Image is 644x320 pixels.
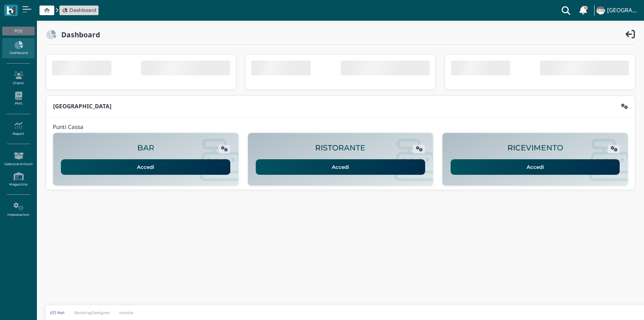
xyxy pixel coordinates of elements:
a: ... [GEOGRAPHIC_DATA] [595,1,640,19]
h2: BAR [137,144,154,152]
a: Accedi [256,159,425,175]
div: POS [2,27,34,35]
a: Report [2,119,34,139]
a: Impostazioni [2,200,34,220]
span: Dashboard [69,7,96,14]
a: Magazzino [2,169,34,190]
h2: RISTORANTE [315,144,365,152]
h4: [GEOGRAPHIC_DATA] [607,7,640,14]
a: PMS [2,89,34,109]
h2: RICEVIMENTO [507,144,563,152]
a: Clienti [2,68,34,88]
img: logo [7,6,15,15]
h4: Punti Cassa [53,124,83,130]
img: ... [596,6,605,14]
a: Dashboard [62,7,96,14]
a: Accedi [61,159,230,175]
b: [GEOGRAPHIC_DATA] [53,102,111,110]
a: Accedi [451,159,620,175]
h2: Dashboard [56,31,100,38]
iframe: Help widget launcher [592,297,638,314]
a: Gestione Articoli [2,149,34,169]
a: Dashboard [2,38,34,58]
